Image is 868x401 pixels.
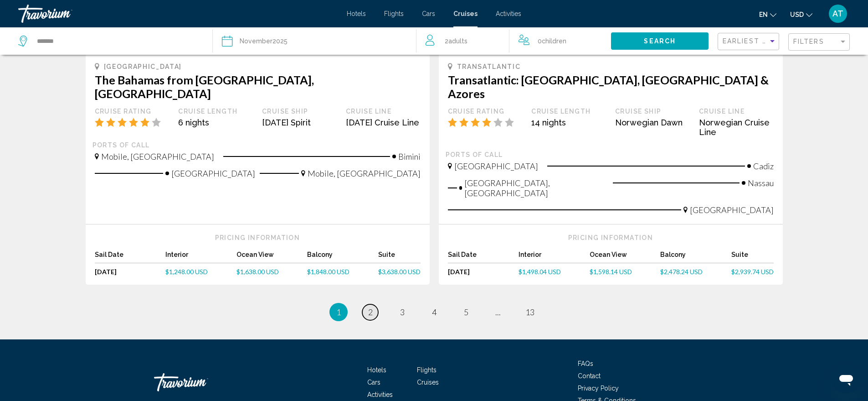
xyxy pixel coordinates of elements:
[578,372,601,380] a: Contact
[611,32,709,49] button: Search
[417,366,437,374] a: Flights
[793,38,824,45] span: Filters
[236,251,308,263] div: Ocean View
[378,251,421,263] div: Suite
[759,11,768,18] span: en
[346,107,421,115] div: Cruise Line
[660,268,731,276] a: $2,478.24 USD
[448,73,774,100] h3: Transatlantic: [GEOGRAPHIC_DATA], [GEOGRAPHIC_DATA] & Azores
[496,10,521,17] a: Activities
[690,205,774,215] span: [GEOGRAPHIC_DATA]
[519,268,561,276] span: $1,498.04 USD
[178,118,253,127] div: 6 nights
[448,234,774,242] div: Pricing Information
[495,307,501,317] span: ...
[307,268,349,276] span: $1,848.00 USD
[236,268,308,276] a: $1,638.00 USD
[590,268,632,276] span: $1,598.14 USD
[753,161,774,171] span: Cadiz
[367,366,386,374] a: Hotels
[457,63,521,70] span: Transatlantic
[790,8,812,21] button: Change currency
[660,268,703,276] span: $2,478.24 USD
[788,33,850,52] button: Filter
[86,303,783,321] ul: Pagination
[644,38,676,45] span: Search
[95,268,166,276] div: [DATE]
[378,268,421,276] a: $3,638.00 USD
[422,10,435,17] a: Cars
[308,168,421,178] span: Mobile, [GEOGRAPHIC_DATA]
[448,268,519,276] div: [DATE]
[832,365,861,394] iframe: Button to launch messaging window
[615,107,690,115] div: Cruise Ship
[101,151,214,161] span: Mobile, [GEOGRAPHIC_DATA]
[445,35,467,47] span: 2
[346,118,421,127] div: [DATE] Cruise Line
[748,178,774,188] span: Nassau
[578,385,619,392] a: Privacy Policy
[92,141,423,149] div: Ports of call
[95,234,421,242] div: Pricing Information
[525,307,534,317] span: 13
[464,307,468,317] span: 5
[731,251,774,263] div: Suite
[367,391,393,398] a: Activities
[368,307,373,317] span: 2
[165,251,236,263] div: Interior
[699,118,774,137] div: Norwegian Cruise Line
[400,307,405,317] span: 3
[448,37,467,45] span: Adults
[531,107,606,115] div: Cruise Length
[453,10,478,17] a: Cruises
[542,37,566,45] span: Children
[178,107,253,115] div: Cruise Length
[538,35,566,47] span: 0
[384,10,404,17] a: Flights
[723,38,776,46] mat-select: Sort by
[307,251,378,263] div: Balcony
[699,107,774,115] div: Cruise Line
[367,379,380,386] a: Cars
[307,268,378,276] a: $1,848.00 USD
[104,63,182,70] span: [GEOGRAPHIC_DATA]
[222,27,407,55] button: November2025
[154,369,245,396] a: Travorium
[398,151,421,161] span: Bimini
[262,118,337,127] div: [DATE] Spirit
[165,268,236,276] a: $1,248.00 USD
[446,151,776,159] div: Ports of call
[519,251,590,263] div: Interior
[18,5,338,23] a: Travorium
[171,168,255,178] span: [GEOGRAPHIC_DATA]
[660,251,731,263] div: Balcony
[832,9,843,18] span: AT
[578,360,593,367] a: FAQs
[759,8,776,21] button: Change language
[416,27,611,55] button: Travelers: 2 adults, 0 children
[519,268,590,276] a: $1,498.04 USD
[790,11,804,18] span: USD
[417,379,439,386] a: Cruises
[731,268,774,276] a: $2,939.74 USD
[95,73,421,100] h3: The Bahamas from [GEOGRAPHIC_DATA], [GEOGRAPHIC_DATA]
[615,118,690,127] div: Norwegian Dawn
[590,268,661,276] a: $1,598.14 USD
[95,107,169,115] div: Cruise Rating
[432,307,437,317] span: 4
[454,161,538,171] span: [GEOGRAPHIC_DATA]
[448,251,519,263] div: Sail Date
[262,107,337,115] div: Cruise Ship
[347,10,366,17] a: Hotels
